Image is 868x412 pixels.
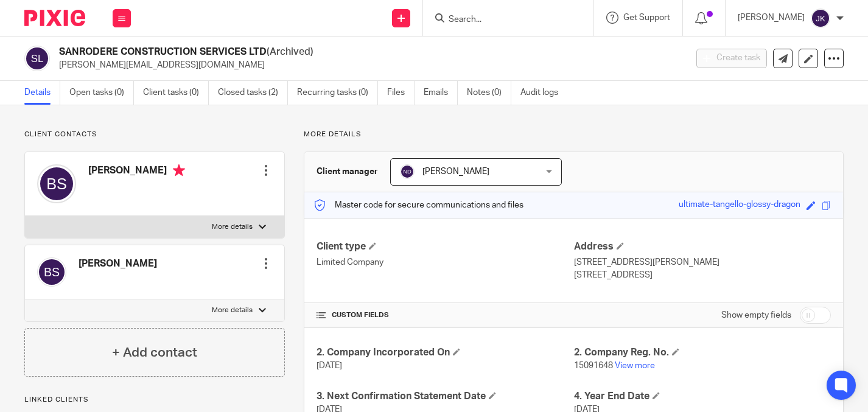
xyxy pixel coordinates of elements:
h2: SANRODERE CONSTRUCTION SERVICES LTD [59,46,555,58]
p: More details [304,130,844,139]
a: Audit logs [520,81,567,105]
a: View more [615,361,655,370]
h3: Client manager [317,166,378,178]
img: Pixie [24,10,85,26]
h4: CUSTOM FIELDS [317,310,573,320]
span: (Archived) [267,47,313,57]
p: More details [212,306,253,315]
span: [DATE] [317,361,342,370]
p: Limited Company [317,256,573,268]
img: svg%3E [24,46,50,71]
span: Get Support [623,13,670,22]
h4: + Add contact [112,343,197,362]
button: Create task [696,49,767,68]
span: 15091648 [574,361,613,370]
img: svg%3E [37,164,76,203]
a: Client tasks (0) [143,81,209,105]
img: svg%3E [811,9,830,28]
img: svg%3E [400,164,415,179]
p: Linked clients [24,395,285,405]
h4: [PERSON_NAME] [79,257,157,270]
h4: [PERSON_NAME] [88,164,185,180]
i: Primary [173,164,185,176]
div: ultimate-tangello-glossy-dragon [679,198,800,212]
h4: 2. Company Incorporated On [317,346,573,359]
a: Emails [424,81,458,105]
a: Recurring tasks (0) [297,81,378,105]
p: More details [212,222,253,232]
p: [STREET_ADDRESS][PERSON_NAME] [574,256,831,268]
span: [PERSON_NAME] [422,167,489,176]
a: Closed tasks (2) [218,81,288,105]
h4: Address [574,240,831,253]
a: Files [387,81,415,105]
label: Show empty fields [721,309,791,321]
p: [PERSON_NAME] [738,12,805,24]
p: Master code for secure communications and files [313,199,523,211]
h4: 3. Next Confirmation Statement Date [317,390,573,403]
a: Open tasks (0) [69,81,134,105]
input: Search [447,15,557,26]
a: Notes (0) [467,81,511,105]
a: Details [24,81,60,105]
h4: 2. Company Reg. No. [574,346,831,359]
p: [STREET_ADDRESS] [574,269,831,281]
img: svg%3E [37,257,66,287]
p: Client contacts [24,130,285,139]
h4: 4. Year End Date [574,390,831,403]
h4: Client type [317,240,573,253]
p: [PERSON_NAME][EMAIL_ADDRESS][DOMAIN_NAME] [59,59,678,71]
